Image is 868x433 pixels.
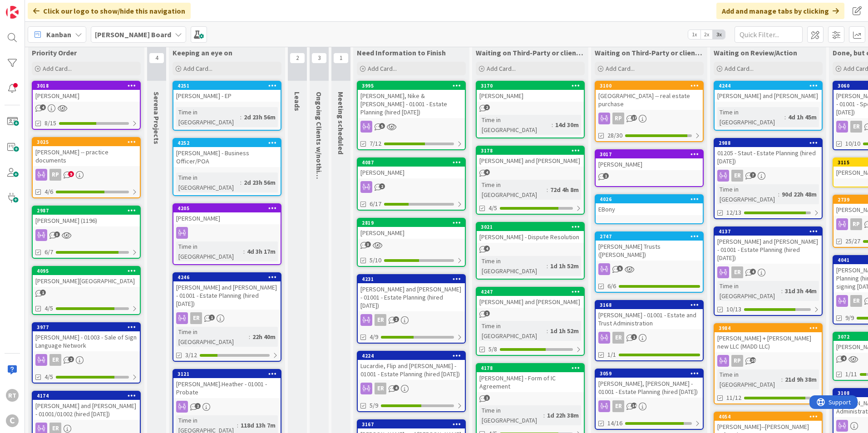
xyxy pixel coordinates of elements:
[715,413,822,421] div: 4054
[717,184,778,204] div: Time in [GEOGRAPHIC_DATA]
[250,332,278,342] div: 22h 40m
[596,378,703,398] div: [PERSON_NAME], [PERSON_NAME] - 01001 - Estate Planning (hired [DATE])
[548,261,581,271] div: 1d 1h 52m
[19,1,41,12] span: Support
[750,357,756,363] span: 10
[786,112,819,122] div: 4d 1h 45m
[358,314,465,326] div: ER
[726,208,741,217] span: 12/13
[362,83,465,89] div: 3995
[358,82,465,90] div: 3995
[553,120,581,130] div: 14d 30m
[715,227,822,236] div: 4137
[28,3,191,19] div: Click our logo to show/hide this navigation
[488,344,497,354] span: 5/8
[596,158,703,170] div: [PERSON_NAME]
[750,172,756,178] span: 7
[713,30,725,39] span: 3x
[358,352,465,380] div: 4224Lucardie, Flip and [PERSON_NAME] - 01001 - Estate Planning (hired [DATE])
[484,104,490,110] span: 2
[33,169,140,181] div: RP
[715,139,822,167] div: 298801205 - Staut - Estate Planning (hired [DATE])
[379,123,385,129] span: 5
[370,332,378,342] span: 4/9
[290,53,305,64] span: 2
[358,158,465,178] div: 4087[PERSON_NAME]
[358,158,465,167] div: 4087
[547,261,548,271] span: :
[362,159,465,166] div: 4087
[716,3,844,19] div: Add and manage tabs by clicking
[596,301,703,309] div: 3168
[631,334,637,340] span: 1
[715,139,822,147] div: 2988
[484,169,490,175] span: 4
[750,269,756,275] span: 4
[731,266,743,278] div: ER
[778,189,779,199] span: :
[845,236,860,246] span: 25/27
[715,332,822,352] div: [PERSON_NAME] + [PERSON_NAME] new LLC (MADD LLC)
[715,90,822,102] div: [PERSON_NAME] and [PERSON_NAME]
[631,403,637,408] span: 14
[32,48,77,57] span: Priority Order
[845,139,860,148] span: 10/10
[715,324,822,332] div: 3984
[40,104,46,110] span: 4
[725,64,754,73] span: Add Card...
[477,223,584,231] div: 3021
[152,92,161,144] span: Serena Projects
[393,316,399,322] span: 2
[479,115,552,135] div: Time in [GEOGRAPHIC_DATA]
[600,83,703,89] div: 3100
[484,246,490,251] span: 4
[176,107,240,127] div: Time in [GEOGRAPHIC_DATA]
[487,64,516,73] span: Add Card...
[600,302,703,308] div: 3168
[44,372,53,382] span: 4/5
[173,82,281,102] div: 4251[PERSON_NAME] - EP
[477,147,584,167] div: 3178[PERSON_NAME] and [PERSON_NAME]
[779,189,819,199] div: 90d 22h 48m
[358,352,465,360] div: 4224
[242,177,278,187] div: 2d 23h 56m
[33,207,140,226] div: 2987[PERSON_NAME] (1196)
[596,369,703,398] div: 3059[PERSON_NAME], [PERSON_NAME] - 01001 - Estate Planning (hired [DATE])
[33,392,140,400] div: 4174
[781,374,783,384] span: :
[479,405,543,425] div: Time in [GEOGRAPHIC_DATA]
[178,83,281,89] div: 4251
[6,414,19,427] div: C
[357,48,446,57] span: Need Information to Finish
[596,82,703,110] div: 3100[GEOGRAPHIC_DATA] -- real estate purchase
[358,275,465,283] div: 4231
[783,286,819,296] div: 31d 3h 44m
[596,232,703,241] div: 2747
[600,233,703,240] div: 2747
[850,121,862,133] div: ER
[37,207,140,214] div: 2987
[596,301,703,329] div: 3168[PERSON_NAME] - 01001 - Estate and Trust Administration
[362,421,465,428] div: 3167
[33,400,140,420] div: [PERSON_NAME] and [PERSON_NAME] - 01001/01002 (hired [DATE])
[37,83,140,89] div: 3018
[850,295,862,307] div: ER
[242,112,278,122] div: 2d 23h 56m
[362,276,465,282] div: 4231
[488,203,497,213] span: 4/5
[49,354,61,366] div: ER
[33,323,140,351] div: 3977[PERSON_NAME] - 01003 - Sale of Sign Language Network
[173,147,281,167] div: [PERSON_NAME] - Business Officer/POA
[600,370,703,377] div: 3059
[715,227,822,264] div: 4137[PERSON_NAME] and [PERSON_NAME] - 01001 - Estate Planning (hired [DATE])
[238,420,278,430] div: 118d 13h 7m
[717,107,784,127] div: Time in [GEOGRAPHIC_DATA]
[717,281,781,301] div: Time in [GEOGRAPHIC_DATA]
[190,312,202,324] div: ER
[358,167,465,178] div: [PERSON_NAME]
[358,219,465,239] div: 2819[PERSON_NAME]
[845,369,857,379] span: 1/11
[477,90,584,102] div: [PERSON_NAME]
[731,355,743,367] div: RP
[477,147,584,155] div: 3178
